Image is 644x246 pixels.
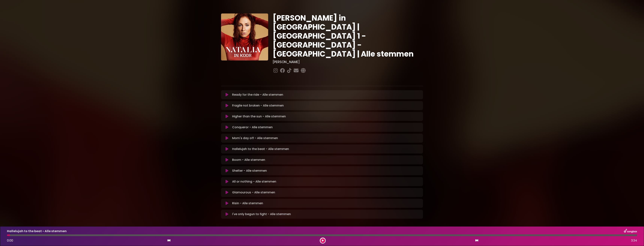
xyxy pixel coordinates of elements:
[232,114,286,119] p: Higher than the sun - Alle stemmen
[232,92,283,97] p: Ready for the ride - Alle stemmen
[232,179,276,184] p: All or nothing - Alle stemmen
[273,13,423,58] h1: [PERSON_NAME] in [GEOGRAPHIC_DATA] | [GEOGRAPHIC_DATA] 1 - [GEOGRAPHIC_DATA] - [GEOGRAPHIC_DATA] ...
[232,212,291,216] p: I've only begun to fight - Alle stemmen
[232,190,275,195] p: Glamourous - Alle stemmen
[232,125,273,130] p: Conqueror - Alle stemmen
[624,229,637,234] img: songbox-logo-white.png
[232,103,284,108] p: Fragile not broken - Alle stemmen
[232,147,289,151] p: Hallelujah to the beat - Alle stemmen
[232,201,263,206] p: Risin - Alle stemmen
[7,229,67,233] p: Hallelujah to the beat - Alle stemmen
[232,168,267,173] p: Shelter - Alle stemmen
[232,158,265,162] p: Boom - Alle stemmen
[221,13,268,60] img: YTVS25JmS9CLUqXqkEhs
[273,60,423,64] h3: [PERSON_NAME]
[232,136,278,140] p: Mom's day off - Alle stemmen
